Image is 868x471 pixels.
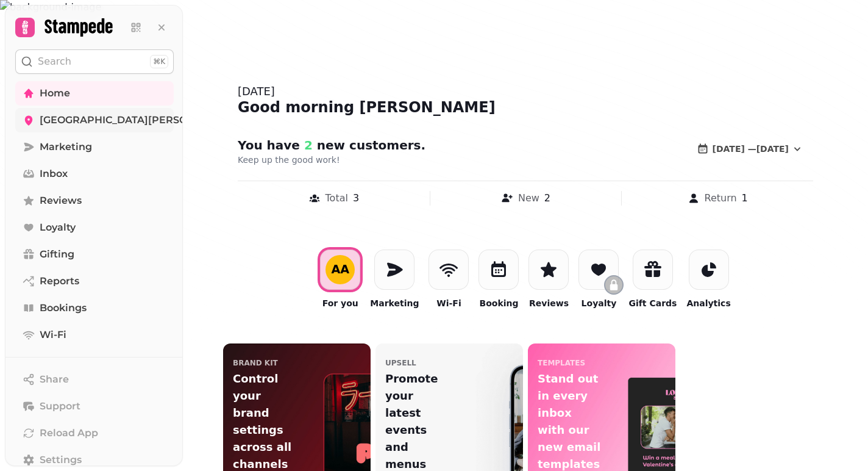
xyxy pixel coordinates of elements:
div: [DATE] [238,83,813,100]
a: Loyalty [15,215,174,240]
a: Bookings [15,296,174,320]
span: Reload App [40,426,98,440]
span: Reports [40,274,79,289]
span: [GEOGRAPHIC_DATA][PERSON_NAME] [40,113,235,128]
a: Wi-Fi [15,323,174,347]
p: Loyalty [582,297,617,309]
a: Home [15,81,174,106]
button: Support [15,394,174,419]
span: Gifting [40,247,74,262]
a: Marketing [15,135,174,159]
a: Inbox [15,162,174,186]
h2: You have new customer s . [238,137,472,154]
span: [DATE] — [DATE] [713,145,789,153]
p: Keep up the good work! [238,154,550,166]
p: upsell [385,358,416,368]
button: Share [15,367,174,392]
p: Search [38,54,71,69]
span: Loyalty [40,220,76,235]
p: Analytics [686,297,730,309]
p: Gift Cards [628,297,677,309]
span: 2 [300,138,313,153]
button: Search⌘K [15,49,174,74]
button: [DATE] —[DATE] [687,137,813,161]
button: Reload App [15,421,174,445]
span: Reviews [40,193,82,208]
span: Share [40,372,69,387]
span: Wi-Fi [40,328,66,342]
a: Reports [15,269,174,293]
p: Booking [479,297,518,309]
a: Reviews [15,189,174,213]
a: Gifting [15,242,174,267]
p: Marketing [370,297,419,309]
span: Settings [40,453,82,467]
span: Home [40,86,70,101]
a: [GEOGRAPHIC_DATA][PERSON_NAME] [15,108,174,132]
div: ⌘K [150,55,168,68]
span: Bookings [40,301,87,315]
p: Wi-Fi [436,297,461,309]
p: templates [538,358,585,368]
span: Marketing [40,140,92,154]
div: Good morning [PERSON_NAME] [238,98,813,117]
p: For you [322,297,358,309]
div: A A [331,264,349,275]
span: Inbox [40,167,68,181]
span: Support [40,399,80,414]
p: Brand Kit [233,358,278,368]
p: Reviews [529,297,569,309]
